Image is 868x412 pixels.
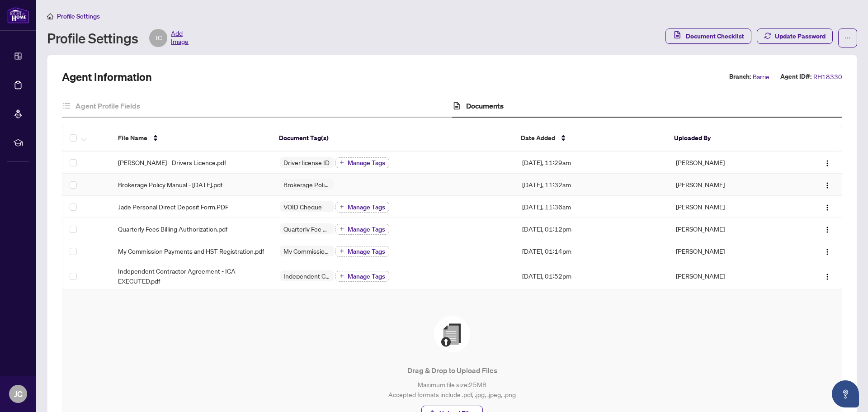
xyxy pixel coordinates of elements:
[280,159,333,166] span: Driver license ID
[118,157,226,167] span: [PERSON_NAME] - Drivers Licence.pdf
[820,199,835,214] button: Logo
[515,218,669,240] td: [DATE], 01:12pm
[348,160,385,166] span: Manage Tags
[340,227,344,231] span: plus
[820,177,835,192] button: Logo
[669,240,790,262] td: [PERSON_NAME]
[515,174,669,196] td: [DATE], 11:32am
[280,273,334,279] span: Independent Contractor Agreement
[118,246,264,256] span: My Commission Payments and HST Registration.pdf
[118,266,265,286] span: Independent Contractor Agreement - ICA EXECUTED.pdf
[434,316,470,352] img: File Upload
[348,248,385,255] span: Manage Tags
[340,160,344,165] span: plus
[280,226,334,232] span: Quarterly Fee Auto-Debit Authorization
[466,100,504,111] h4: Documents
[80,365,824,376] p: Drag & Drop to Upload Files
[118,133,147,143] span: File Name
[62,70,152,84] h2: Agent Information
[515,196,669,218] td: [DATE], 11:36am
[667,125,788,152] th: Uploaded By
[340,274,344,278] span: plus
[669,196,790,218] td: [PERSON_NAME]
[57,12,100,20] span: Profile Settings
[824,248,831,256] img: Logo
[340,204,344,209] span: plus
[7,7,29,24] img: logo
[80,379,824,399] p: Maximum file size: 25 MB Accepted formats include .pdf, .jpg, .jpeg, .png
[669,218,790,240] td: [PERSON_NAME]
[824,273,831,280] img: Logo
[335,157,389,168] button: Manage Tags
[335,271,389,282] button: Manage Tags
[753,71,769,82] span: Barrie
[844,35,851,41] span: ellipsis
[335,202,389,213] button: Manage Tags
[780,71,811,82] label: Agent ID#:
[820,222,835,236] button: Logo
[340,249,344,253] span: plus
[335,246,389,257] button: Manage Tags
[820,155,835,170] button: Logo
[832,380,859,407] button: Open asap
[669,174,790,196] td: [PERSON_NAME]
[813,71,842,82] span: RH18330
[47,29,189,47] div: Profile Settings
[729,71,751,82] label: Branch:
[686,29,744,43] span: Document Checklist
[515,152,669,174] td: [DATE], 11:29am
[118,224,227,234] span: Quarterly Fees Billing Authorization.pdf
[280,248,334,254] span: My Commission Payments & HST Registration
[820,244,835,258] button: Logo
[155,33,162,43] span: JC
[118,180,222,189] span: Brokerage Policy Manual - [DATE].pdf
[820,269,835,283] button: Logo
[775,29,826,43] span: Update Password
[824,226,831,233] img: Logo
[280,181,334,188] span: Brokerage Policy Manual
[669,262,790,290] td: [PERSON_NAME]
[171,29,189,47] span: Add Image
[824,160,831,167] img: Logo
[515,262,669,290] td: [DATE], 01:52pm
[272,125,514,152] th: Document Tag(s)
[514,125,667,152] th: Date Added
[521,133,555,143] span: Date Added
[14,388,23,400] span: JC
[335,224,389,235] button: Manage Tags
[111,125,272,152] th: File Name
[348,273,385,279] span: Manage Tags
[348,204,385,210] span: Manage Tags
[824,204,831,211] img: Logo
[118,202,229,212] span: Jade Personal Direct Deposit Form.PDF
[665,28,751,44] button: Document Checklist
[75,100,140,111] h4: Agent Profile Fields
[515,240,669,262] td: [DATE], 01:14pm
[348,226,385,232] span: Manage Tags
[824,182,831,189] img: Logo
[47,13,53,19] span: home
[669,152,790,174] td: [PERSON_NAME]
[280,204,325,210] span: VOID Cheque
[757,28,833,44] button: Update Password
